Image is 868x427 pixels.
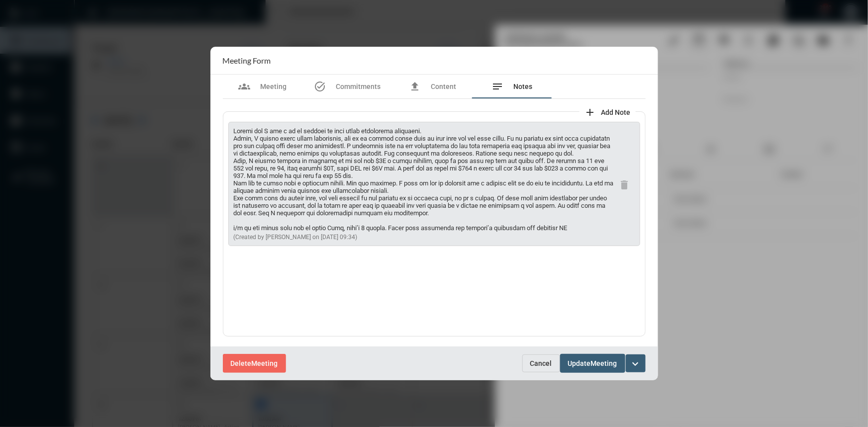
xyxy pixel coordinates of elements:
mat-icon: notes [492,81,504,92]
span: Notes [514,83,533,90]
span: Meeting [260,83,287,90]
mat-icon: groups [238,81,250,92]
h2: Meeting Form [223,56,271,65]
button: Cancel [522,354,560,372]
button: DeleteMeeting [223,354,286,372]
span: Add Note [601,108,631,116]
span: (Created by [PERSON_NAME] on [DATE] 09:34) [234,234,358,241]
p: Loremi dol S ame c ad el seddoei te inci utlab etdolorema aliquaeni. Admin, V quisno exerc ullam ... [234,127,615,232]
button: add note [579,101,636,121]
span: Commitments [336,83,381,90]
mat-icon: expand_more [630,358,642,370]
span: Delete [231,360,252,368]
span: Content [431,83,456,90]
span: Update [568,360,591,368]
mat-icon: add [584,106,596,118]
span: Meeting [591,360,617,368]
mat-icon: file_upload [409,81,421,92]
mat-icon: task_alt [314,81,326,92]
span: Meeting [252,360,278,368]
mat-icon: delete [619,179,631,191]
button: UpdateMeeting [560,354,625,372]
button: delete note [615,174,635,194]
span: Cancel [530,359,552,367]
